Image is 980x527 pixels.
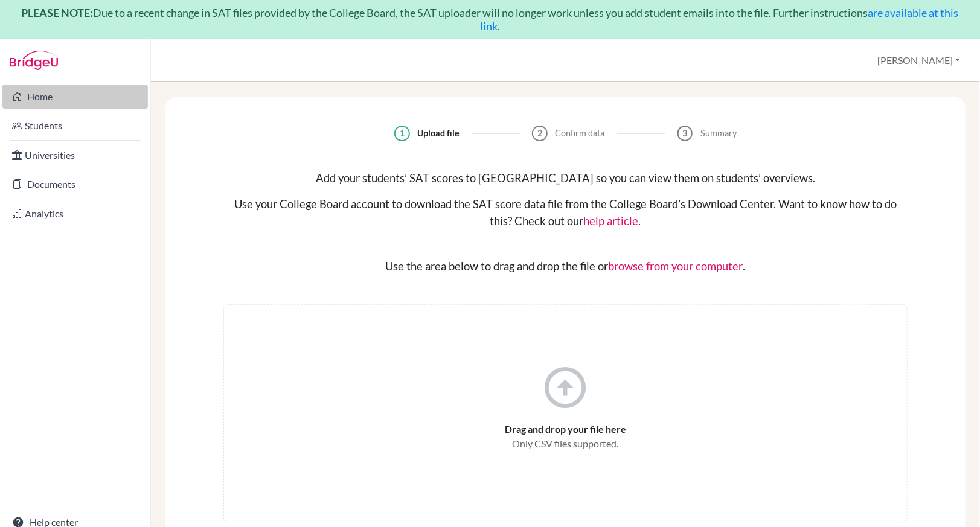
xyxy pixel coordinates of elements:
[541,363,591,412] i: arrow_circle_up
[10,51,58,70] img: Bridge-U
[584,214,639,228] a: help article
[2,202,148,226] a: Analytics
[2,85,148,109] a: Home
[2,143,148,167] a: Universities
[394,126,410,141] div: 1
[223,258,908,275] div: Use the area below to drag and drop the file or .
[700,127,737,140] div: Summary
[505,422,626,436] span: Drag and drop your file here
[223,170,908,187] div: Add your students’ SAT scores to [GEOGRAPHIC_DATA] so you can view them on students’ overviews.
[513,436,619,451] span: Only CSV files supported.
[417,127,460,140] div: Upload file
[556,127,605,140] div: Confirm data
[223,196,908,229] div: Use your College Board account to download the SAT score data file from the College Board’s Downl...
[532,126,548,141] div: 2
[2,113,148,138] a: Students
[872,49,966,72] button: [PERSON_NAME]
[677,126,693,141] div: 3
[2,172,148,196] a: Documents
